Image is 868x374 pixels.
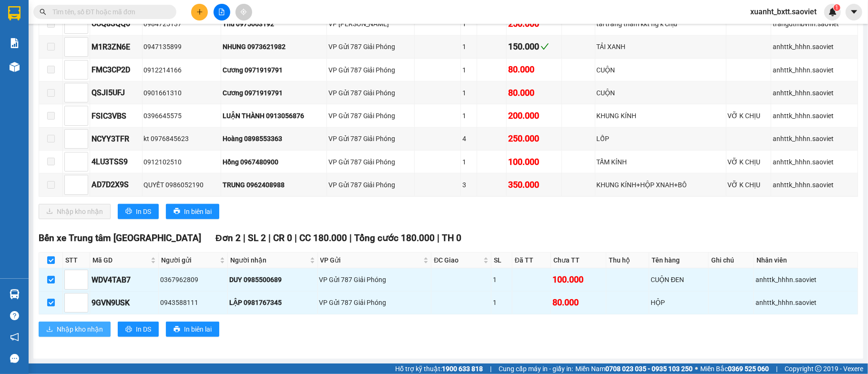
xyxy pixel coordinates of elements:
span: message [10,354,19,363]
div: CUỘN ĐEN [651,274,706,285]
td: NCYY3TFR [90,128,143,151]
div: FMC3CP2D [92,64,141,76]
span: down [80,72,86,78]
span: Miền Nam [575,364,693,374]
th: STT [63,253,90,268]
span: Increase Value [77,106,88,116]
div: 0984725137 [144,19,220,29]
div: 250.000 [508,17,560,30]
span: Decrease Value [77,162,88,172]
div: KHUNG KÍNH+HỘP XNAH+BÔ [597,180,725,190]
div: QUYẾT 0986052190 [144,180,220,190]
td: VP Gửi 787 Giải Phóng [318,292,432,314]
div: anhttk_hhhn.saoviet [773,65,856,75]
div: 80.000 [508,63,560,76]
div: 0947135899 [144,41,220,52]
span: Increase Value [77,270,88,280]
span: Increase Value [77,38,88,47]
div: trangdtmbvhn.saoviet [773,19,856,29]
button: plus [191,4,208,20]
div: VP Gửi 787 Giải Phóng [319,274,430,285]
img: solution-icon [10,38,20,48]
div: AD7D2X9S [92,179,141,191]
td: VP Gửi 787 Giải Phóng [318,268,432,291]
span: Decrease Value [77,185,88,194]
div: KHUNG KÍNH [597,111,725,121]
span: Decrease Value [77,70,88,80]
td: VP Gửi 787 Giải Phóng [327,128,415,151]
span: Tổng cước 180.000 [354,232,435,243]
span: | [437,232,439,243]
td: UUQ8SQQ6 [90,12,143,35]
div: 150.000 [508,40,560,53]
div: Thu 0975063192 [223,19,325,29]
span: In biên lai [184,324,212,334]
div: M1R3ZN6E [92,41,141,53]
span: up [80,86,86,91]
div: 100.000 [508,155,560,169]
button: file-add [214,4,230,20]
span: SL 2 [248,232,266,243]
strong: 1900 633 818 [442,365,483,373]
div: HỘP [651,297,706,308]
div: TẢI XANH [597,41,725,52]
span: | [349,232,352,243]
div: 1 [462,157,475,167]
strong: 0369 525 060 [728,365,769,373]
div: TRUNG 0962408988 [223,180,325,190]
span: | [243,232,245,243]
span: up [80,296,86,302]
span: search [40,9,46,15]
div: 100.000 [552,273,604,286]
div: NCYY3TFR [92,133,141,145]
div: 80.000 [508,86,560,100]
div: VỠ K CHỊU [728,157,770,167]
div: 1 [462,19,475,29]
th: Nhân viên [754,253,858,268]
span: Increase Value [77,175,88,185]
span: printer [174,208,180,215]
span: printer [174,326,180,334]
span: Decrease Value [77,93,88,102]
span: Increase Value [77,293,88,303]
div: 1 [462,88,475,98]
span: up [80,155,86,161]
td: VP Gửi 787 Giải Phóng [327,104,415,127]
div: DUY 0985500689 [229,274,316,285]
div: TẤM KÍNH [597,157,725,167]
th: SL [491,253,512,268]
td: VP Gửi 787 Giải Phóng [327,151,415,173]
td: WDV4TAB7 [90,268,159,291]
div: CUỘN [597,88,725,98]
div: FSIC3VBS [92,110,141,122]
span: Decrease Value [77,280,88,289]
div: anhttk_hhhn.saoviet [773,180,856,190]
span: up [80,40,86,45]
div: 80.000 [552,296,604,309]
img: warehouse-icon [10,289,20,299]
span: CC 180.000 [299,232,347,243]
span: up [80,273,86,278]
span: Miền Bắc [700,364,769,374]
div: 250.000 [508,132,560,145]
div: VP Gửi 787 Giải Phóng [328,180,413,190]
span: Increase Value [77,152,88,162]
div: VP Gửi 787 Giải Phóng [328,65,413,75]
div: VP Gửi 787 Giải Phóng [328,111,413,121]
button: downloadNhập kho nhận [39,322,111,337]
td: FSIC3VBS [90,104,143,127]
td: VP Gia Lâm [327,12,415,35]
span: printer [125,208,132,215]
td: M1R3ZN6E [90,36,143,59]
span: copyright [815,365,822,372]
td: QSJI5UFJ [90,81,143,104]
div: LẬP 0981767345 [229,297,316,308]
span: down [80,95,86,101]
span: Decrease Value [77,24,88,33]
div: 0367962809 [160,274,226,285]
div: VP Gửi 787 Giải Phóng [328,88,413,98]
div: 1 [462,65,475,75]
div: VP [PERSON_NAME] [328,19,413,29]
span: up [80,63,86,69]
div: anhttk_hhhn.saoviet [773,41,856,52]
